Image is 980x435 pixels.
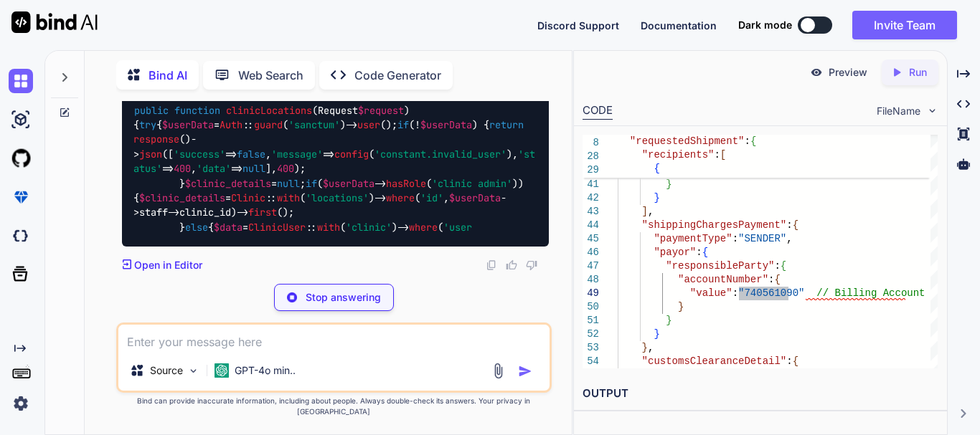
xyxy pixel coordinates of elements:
[248,221,306,234] span: ClinicUser
[696,247,702,258] span: :
[583,102,613,120] div: CODE
[583,136,599,150] span: 8
[133,148,535,175] span: 'status'
[642,149,715,161] span: "recipients"
[490,363,507,379] img: attachment
[187,365,199,377] img: Pick Models
[174,148,225,161] span: 'success'
[150,363,183,378] p: Source
[583,314,599,328] div: 51
[666,315,672,326] span: }
[852,11,957,39] button: Invite Team
[654,163,659,174] span: {
[486,259,497,271] img: copy
[583,273,599,287] div: 48
[386,191,415,204] span: where
[134,104,169,117] span: public
[358,104,404,117] span: $request
[9,224,33,248] img: darkCloudIdeIcon
[489,118,524,131] span: return
[666,165,720,176] span: "address"
[277,163,294,176] span: 400
[714,149,720,161] span: :
[641,18,717,33] button: Documentation
[786,233,792,244] span: ,
[750,135,756,147] span: {
[116,396,552,417] p: Bind can provide inaccurate information, including about people. Always double-check its answers....
[185,221,208,234] span: else
[235,363,296,378] p: GPT-4o min..
[642,355,787,367] span: "customsClearanceDetail"
[793,355,798,367] span: {
[583,259,599,273] div: 47
[432,177,512,190] span: 'clinic admin'
[909,65,927,80] p: Run
[306,177,317,190] span: if
[537,19,619,32] span: Discord Support
[720,149,726,161] span: [
[654,233,732,244] span: "paymentType"
[666,260,774,272] span: "responsibleParty"
[654,328,659,340] span: }
[774,274,780,285] span: {
[9,146,33,171] img: githubLight
[386,177,426,190] span: hasRole
[231,191,265,204] span: Clinic
[781,260,786,272] span: {
[816,287,925,299] span: // Billing Account
[220,118,242,131] span: Auth
[306,191,369,204] span: 'locations'
[642,342,648,353] span: }
[248,206,277,219] span: first
[133,103,535,235] code: { { = :: ( )-> (); (! ) { ()-> ([ => , => ( ), => , => ], ); } = ; ( -> ( )) { = :: ( )-> ( , ->s...
[397,118,409,131] span: if
[648,342,654,353] span: ,
[443,221,472,234] span: 'user
[583,355,599,368] div: 54
[583,219,599,232] div: 44
[306,290,381,305] p: Stop answering
[583,232,599,246] div: 45
[420,191,443,204] span: 'id'
[174,104,220,117] span: function
[583,205,599,219] div: 43
[678,301,684,312] span: }
[768,274,774,285] span: :
[134,258,202,272] p: Open in Editor
[449,191,501,204] span: $userData
[197,163,231,176] span: 'data'
[354,67,441,84] p: Code Generator
[666,178,672,190] span: }
[277,177,300,190] span: null
[630,135,745,147] span: "requestedShipment"
[583,341,599,355] div: 53
[526,259,537,271] img: dislike
[9,185,33,209] img: premium
[642,219,787,231] span: "shippingChargesPayment"
[744,135,750,147] span: :
[583,246,599,259] div: 46
[9,107,33,132] img: ai-studio
[793,219,798,231] span: {
[162,118,214,131] span: $userData
[174,104,410,117] span: ( )
[877,104,920,118] span: FileName
[702,247,708,258] span: {
[583,163,599,177] span: 29
[409,221,438,234] span: where
[774,260,780,272] span: :
[318,104,404,117] span: Request
[732,287,738,299] span: :
[133,133,179,146] span: response
[237,148,265,161] span: false
[583,287,599,300] div: 49
[357,118,380,131] span: user
[583,328,599,341] div: 52
[346,221,392,234] span: 'clinic'
[583,150,599,163] span: 28
[690,287,732,299] span: "value"
[277,191,300,204] span: with
[583,300,599,314] div: 50
[641,19,717,32] span: Documentation
[738,18,792,32] span: Dark mode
